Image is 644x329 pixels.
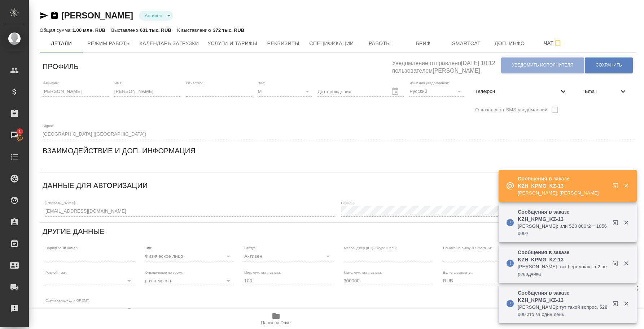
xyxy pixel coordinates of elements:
p: [PERSON_NAME]: или 528 000*2 = 1056000? [518,223,608,237]
a: 1 [2,126,27,144]
label: Мин. сум. вып. за раз: [244,271,281,274]
label: Мессенджер (ICQ, Skype и т.п.): [344,246,397,249]
button: Скопировать ссылку для ЯМессенджера [40,11,48,20]
p: К выставлению [177,27,213,33]
p: 631 тыс. RUB [140,27,171,33]
label: Пол: [258,81,265,85]
span: Чат [536,39,570,48]
p: 372 тыс. RUB [213,27,244,33]
span: Email [585,88,619,95]
button: Закрыть [619,219,634,226]
svg: Подписаться [553,39,562,48]
button: Сохранить [585,57,633,73]
label: Ограничение по сроку: [145,271,183,274]
span: Детали [44,39,79,48]
p: Сообщения в заказе KZH_KPMG_KZ-13 [518,289,608,304]
span: Папка на Drive [261,320,291,325]
button: Папка на Drive [246,309,306,329]
div: Активен [139,11,173,21]
p: 1.00 млн. RUB [72,27,105,33]
button: Открыть в новой вкладке [608,179,626,196]
div: М [258,86,312,97]
p: [PERSON_NAME]: так берем как за 2 переводчика [518,263,608,278]
p: Сообщения в заказе KZH_KPMG_KZ-13 [518,249,608,263]
label: Родной язык: [45,271,67,274]
label: Порядковый номер: [45,246,78,249]
button: Закрыть [619,260,634,266]
div: раз в месяц [145,276,233,286]
span: Спецификации [309,39,354,48]
h6: Другие данные [43,226,105,237]
div: Активен [244,251,332,261]
label: Язык для уведомлений: [409,81,449,85]
button: Открыть в новой вкладке [608,215,626,233]
span: Календарь загрузки [140,39,199,48]
button: Активен [143,13,165,19]
label: Пароль: [341,201,354,205]
div: Email [579,84,633,99]
div: RUB [443,276,531,286]
button: Открыть в новой вкладке [608,256,626,273]
label: Фамилия: [43,81,59,85]
span: Режим работы [87,39,131,48]
label: Адрес: [43,124,54,127]
button: Скопировать ссылку [50,11,59,20]
button: Закрыть [619,300,634,307]
p: Сообщения в заказе KZH_KPMG_KZ-13 [518,208,608,223]
label: Тип: [145,246,152,249]
div: Телефон [469,84,573,99]
h6: Данные для авторизации [43,180,148,191]
p: Сообщения в заказе KZH_KPMG_KZ-13 [518,175,608,189]
label: Статус: [244,246,257,249]
label: Ссылка на аккаунт SmartCAT: [443,246,492,249]
label: Схема скидок для GPEMT: [45,298,90,302]
label: Макс. сум. вып. за раз: [344,271,382,274]
button: Открыть в новой вкладке [608,296,626,314]
a: [PERSON_NAME] [61,10,133,20]
span: 1 [14,128,25,135]
div: Физическое лицо [145,251,233,261]
span: Сохранить [596,62,622,68]
label: Имя: [114,81,122,85]
span: Бриф [406,39,441,48]
h5: Уведомление отправлено [DATE] 10:12 пользователем [PERSON_NAME] [392,56,501,75]
p: [PERSON_NAME]: тут такой вопрос, 528 000 это за один день [518,304,608,318]
p: [PERSON_NAME]: [PERSON_NAME] [518,189,608,197]
span: Отказался от SMS-уведомлений [475,106,547,114]
h6: Профиль [43,61,79,72]
span: Доп. инфо [492,39,527,48]
p: Общая сумма [40,27,72,33]
div: Русский [409,86,464,97]
button: Закрыть [619,183,634,189]
p: Выставлено [111,27,140,33]
label: Валюта выплаты: [443,271,472,274]
span: Телефон [475,88,559,95]
span: Работы [363,39,397,48]
span: Smartcat [449,39,484,48]
span: Реквизиты [266,39,301,48]
label: [PERSON_NAME]: [45,201,76,205]
span: Услуги и тарифы [207,39,257,48]
h6: Взаимодействие и доп. информация [43,145,196,157]
label: Отчество: [186,81,203,85]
